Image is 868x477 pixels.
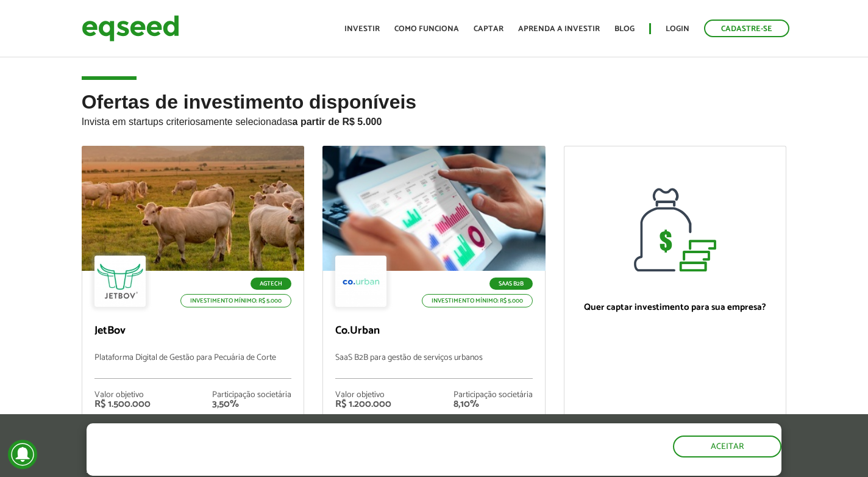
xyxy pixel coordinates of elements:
[335,325,533,338] p: Co.Urban
[82,113,787,127] p: Invista em startups criteriosamente selecionadas
[82,91,787,146] h2: Ofertas de investimento disponíveis
[251,278,291,290] p: Agtech
[335,353,533,379] p: SaaS B2B para gestão de serviços urbanos
[489,278,533,290] p: SaaS B2B
[322,146,546,456] a: SaaS B2B Investimento mínimo: R$ 5.000 Co.Urban SaaS B2B para gestão de serviços urbanos Valor ob...
[454,391,533,400] div: Participação societária
[666,25,689,33] a: Login
[335,391,391,400] div: Valor objetivo
[564,146,787,457] a: Quer captar investimento para sua empresa? Quero captar
[94,391,151,400] div: Valor objetivo
[614,25,635,33] a: Blog
[474,25,503,33] a: Captar
[94,353,292,379] p: Plataforma Digital de Gestão para Pecuária de Corte
[247,465,388,476] a: política de privacidade e de cookies
[335,400,391,409] div: R$ 1.200.000
[180,294,291,307] p: Investimento mínimo: R$ 5.000
[94,325,292,338] p: JetBov
[344,25,380,33] a: Investir
[87,423,503,461] h5: O site da EqSeed utiliza cookies para melhorar sua navegação.
[577,302,774,313] p: Quer captar investimento para sua empresa?
[212,400,291,409] div: 3,50%
[454,400,533,409] div: 8,10%
[293,117,382,127] strong: a partir de R$ 5.000
[82,12,179,45] img: EqSeed
[87,464,503,476] p: Ao clicar em "aceitar", você aceita nossa .
[518,25,600,33] a: Aprenda a investir
[394,25,459,33] a: Como funciona
[704,20,789,37] a: Cadastre-se
[94,400,151,409] div: R$ 1.500.000
[422,294,533,307] p: Investimento mínimo: R$ 5.000
[82,146,305,456] a: Agtech Investimento mínimo: R$ 5.000 JetBov Plataforma Digital de Gestão para Pecuária de Corte V...
[673,436,781,457] button: Aceitar
[212,391,291,400] div: Participação societária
